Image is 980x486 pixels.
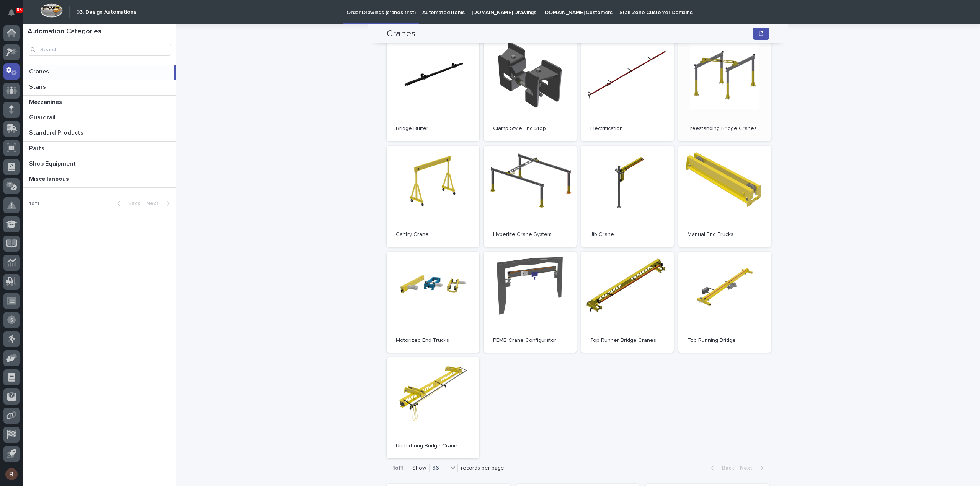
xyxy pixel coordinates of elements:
[111,200,143,207] button: Back
[493,337,567,344] p: PEMB Crane Configurator
[396,337,470,344] p: Motorized End Trucks
[76,9,136,16] h2: 03. Design Automations
[3,5,20,21] button: Notifications
[29,97,64,106] p: Mezzanines
[678,146,771,247] a: Manual End Trucks
[678,40,771,141] a: Freestanding Bridge Cranes
[23,172,176,188] a: MiscellaneousMiscellaneous
[124,201,140,206] span: Back
[387,40,479,141] a: Bridge Buffer
[23,194,46,213] p: 1 of 1
[29,174,70,183] p: Miscellaneous
[484,146,577,247] a: Hyperlite Crane System
[10,9,20,21] div: Notifications65
[29,67,51,75] p: Cranes
[493,231,567,238] p: Hyperlite Crane System
[396,231,470,238] p: Gantry Crane
[430,464,448,472] div: 36
[29,143,46,152] p: Parts
[17,7,22,13] p: 65
[28,28,171,36] h1: Automation Categories
[461,465,504,471] p: records per page
[737,465,769,471] button: Next
[387,459,409,478] p: 1 of 1
[23,80,176,96] a: StairsStairs
[705,465,737,471] button: Back
[412,465,426,471] p: Show
[23,96,176,111] a: MezzaninesMezzanines
[493,125,567,132] p: Clamp Style End Stop
[396,443,470,449] p: Underhung Bridge Crane
[581,252,674,353] a: Top Runner Bridge Cranes
[484,252,577,353] a: PEMB Crane Configurator
[581,146,674,247] a: Jib Crane
[29,128,85,137] p: Standard Products
[688,337,762,344] p: Top Running Bridge
[23,142,176,157] a: PartsParts
[484,40,577,141] a: Clamp Style End Stop
[590,231,665,238] p: Jib Crane
[3,466,20,482] button: users-avatar
[143,200,176,207] button: Next
[23,157,176,172] a: Shop EquipmentShop Equipment
[23,111,176,126] a: GuardrailGuardrail
[40,3,63,18] img: Workspace Logo
[717,465,734,471] span: Back
[590,125,665,132] p: Electrification
[29,82,47,91] p: Stairs
[387,28,415,39] h2: Cranes
[29,159,77,167] p: Shop Equipment
[688,125,762,132] p: Freestanding Bridge Cranes
[387,252,479,353] a: Motorized End Trucks
[28,44,171,56] input: Search
[740,465,757,471] span: Next
[387,146,479,247] a: Gantry Crane
[146,201,163,206] span: Next
[678,252,771,353] a: Top Running Bridge
[23,65,176,80] a: CranesCranes
[23,126,176,141] a: Standard ProductsStandard Products
[387,357,479,458] a: Underhung Bridge Crane
[581,40,674,141] a: Electrification
[29,112,57,121] p: Guardrail
[688,231,762,238] p: Manual End Trucks
[396,125,470,132] p: Bridge Buffer
[590,337,665,344] p: Top Runner Bridge Cranes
